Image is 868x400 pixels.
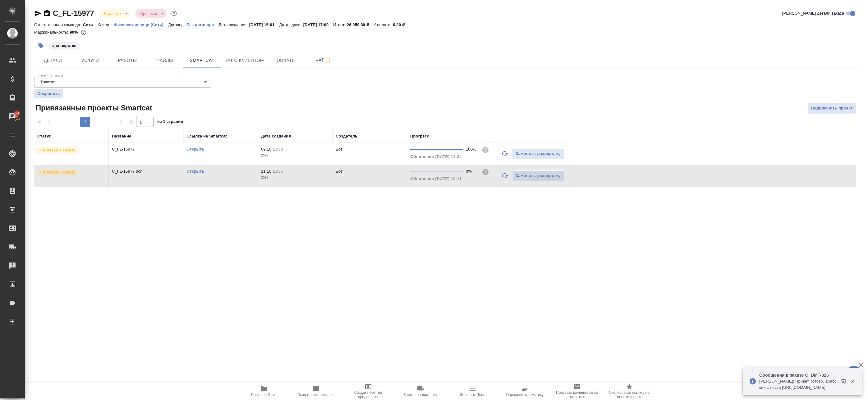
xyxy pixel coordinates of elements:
[261,169,273,174] p: 11.10,
[37,133,51,139] div: Статус
[43,10,51,17] button: Скопировать ссылку
[157,118,183,127] span: из 1 страниц
[102,11,123,16] button: В работе
[759,372,837,378] p: Сообщения в заказе C_DMT-326
[512,148,564,159] button: Заменить разверстку
[112,168,180,174] p: C_FL-15977 исп
[309,56,338,64] span: Чат
[186,22,219,27] a: Без договора
[39,147,76,153] p: Привязан к заказу
[186,147,204,151] a: Открыть
[271,57,301,64] span: Оплаты
[99,9,130,18] div: В работе
[297,393,334,397] span: Создать рекламацию
[303,22,333,27] p: [DATE] 17:00
[346,390,391,399] span: Создать счет на предоплату
[11,110,23,116] span: 14
[607,390,652,399] span: Скопировать ссылку на оценку заказа
[38,57,68,64] span: Детали
[186,22,219,27] p: Без договора
[811,105,853,112] span: Подключить проект
[80,28,88,36] button: 2222.79 RUB;
[83,22,98,27] p: Сити
[273,169,283,174] p: 15:56
[410,176,462,181] span: Обновлено [DATE] 10:11
[52,43,76,49] p: #на верстке
[807,103,856,114] button: Подключить проект
[112,133,131,139] div: Название
[135,9,166,18] div: В работе
[410,133,429,139] div: Прогресс
[555,390,599,399] span: Призвать менеджера по развитию
[98,22,114,27] p: Клиент:
[324,57,332,64] svg: Подписаться
[187,57,217,64] span: Smartcat
[150,57,180,64] span: Файлы
[238,383,290,400] button: Папка на Drive
[837,375,852,390] button: Открыть в новой вкладке
[114,22,168,27] p: Физическое лицо (Сити)
[333,22,347,27] p: Итого:
[261,174,329,181] p: 2025
[168,22,186,27] p: Договор:
[497,168,512,183] button: Обновить прогресс
[113,57,142,64] span: Работы
[70,30,79,35] p: 90%
[846,366,862,381] button: 🙏
[460,393,485,397] span: Добавить Todo
[34,89,63,98] button: Сохранить
[447,383,499,400] button: Добавить Todo
[112,146,180,152] p: C_FL-15977
[403,393,437,397] span: Заявка на доставку
[512,170,564,181] button: Заменить разверстку
[34,22,83,27] p: Ответственная команда:
[290,383,342,400] button: Создать рекламацию
[394,383,447,400] button: Заявка на доставку
[138,11,159,16] button: Срочный
[39,169,76,175] p: Привязан к заказу
[2,109,23,124] a: 14
[410,154,462,159] span: Обновлено [DATE] 14:24
[499,383,551,400] button: Определить тематику
[34,30,70,35] p: Маржинальность:
[53,9,94,17] a: C_FL-15977
[342,383,394,400] button: Создать счет на предоплату
[114,22,168,27] a: Физическое лицо (Сити)
[34,39,48,53] button: Добавить тэг
[374,22,393,27] p: К оплате:
[273,147,283,151] p: 15:38
[75,57,105,64] span: Услуги
[218,22,249,27] p: Дата создания:
[336,133,357,139] div: Создатель
[34,10,42,17] button: Скопировать ссылку для ЯМессенджера
[39,79,57,85] button: Трактат
[261,147,273,151] p: 09.10,
[506,393,544,397] span: Определить тематику
[279,22,303,27] p: Дата сдачи:
[224,57,264,64] span: Чат с клиентом
[37,91,60,97] span: Сохранить
[170,9,178,17] button: Доп статусы указывают на важность/срочность заказа
[347,22,374,27] p: 26 059,80 ₽
[336,169,342,174] p: Бот
[393,22,410,27] p: 0,00 ₽
[48,43,81,48] span: на верстке
[782,10,844,16] span: [PERSON_NAME] детали заказа
[466,146,477,152] div: 100%
[261,133,291,139] div: Дата создания
[603,383,655,400] button: Скопировать ссылку на оценку заказа
[846,379,859,384] button: Закрыть
[551,383,603,400] button: Призвать менеджера по развитию
[34,103,152,113] span: Привязанные проекты Smartcat
[516,150,561,157] span: Заменить разверстку
[466,168,477,174] div: 0%
[336,147,342,151] p: Бот
[34,76,211,88] div: Трактат
[497,146,512,161] button: Обновить прогресс
[249,22,279,27] p: [DATE] 15:01
[261,152,329,159] p: 2025
[759,378,837,391] p: [PERSON_NAME]: Привет, готово, арабский с листа [URL][DOMAIN_NAME]
[516,172,561,179] span: Заменить разверстку
[186,133,227,139] div: Ссылка на Smartcat
[186,169,204,174] a: Открыть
